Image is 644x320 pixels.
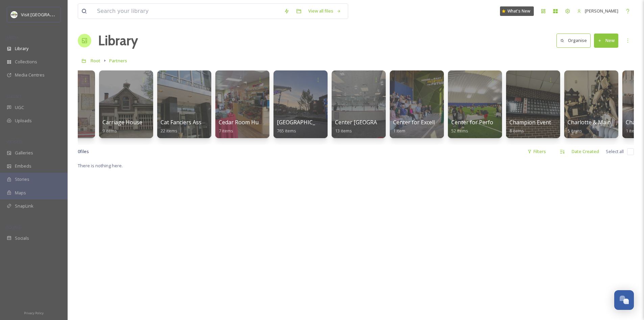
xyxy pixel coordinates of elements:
[500,6,534,16] a: What's New
[219,119,273,126] span: Cedar Room Humidor
[509,119,570,134] a: Champion Event Center8 items
[91,57,100,65] a: Root
[24,308,44,317] a: Privacy Policy
[102,119,163,126] span: Carriage House Air BnB
[335,119,408,126] span: Center [GEOGRAPHIC_DATA]
[109,57,127,65] a: Partners
[393,128,405,134] span: 1 item
[109,58,127,64] span: Partners
[78,148,89,155] span: 0 file s
[524,145,549,158] div: Filters
[568,119,611,134] a: Charlotte & Main5 items
[556,34,591,47] button: Organise
[219,119,273,134] a: Cedar Room Humidor7 items
[393,119,447,134] a: Center for Excellence1 item
[78,163,123,169] span: There is nothing here.
[626,128,638,134] span: 1 item
[335,128,352,134] span: 13 items
[15,118,32,124] span: Uploads
[7,139,22,144] span: WIDGETS
[15,150,33,156] span: Galleries
[277,128,296,134] span: 765 items
[15,203,33,209] span: SnapLink
[98,30,138,51] a: Library
[24,311,44,315] span: Privacy Policy
[15,72,45,78] span: Media Centres
[15,59,37,65] span: Collections
[94,4,281,19] input: Search your library
[509,128,524,134] span: 8 items
[7,94,21,99] span: COLLECT
[585,8,618,14] span: [PERSON_NAME]
[568,128,582,134] span: 5 items
[21,11,73,18] span: Visit [GEOGRAPHIC_DATA]
[606,148,624,155] span: Select all
[305,4,344,18] a: View all files
[451,128,468,134] span: 52 items
[219,128,233,134] span: 7 items
[614,290,634,310] button: Open Chat
[335,119,408,134] a: Center [GEOGRAPHIC_DATA]13 items
[594,34,618,47] button: New
[102,119,163,134] a: Carriage House Air BnB9 items
[568,145,602,158] div: Date Created
[7,35,19,40] span: MEDIA
[15,235,29,241] span: Socials
[574,4,622,18] a: [PERSON_NAME]
[91,58,100,64] span: Root
[509,119,570,126] span: Champion Event Center
[277,119,331,134] a: [GEOGRAPHIC_DATA]765 items
[393,119,447,126] span: Center for Excellence
[15,176,29,183] span: Stories
[161,119,222,134] a: Cat Fanciers Association22 items
[161,119,222,126] span: Cat Fanciers Association
[15,163,31,169] span: Embeds
[15,104,24,111] span: UGC
[277,119,331,126] span: [GEOGRAPHIC_DATA]
[161,128,177,134] span: 22 items
[7,225,20,230] span: SOCIALS
[568,119,611,126] span: Charlotte & Main
[102,128,117,134] span: 9 items
[451,119,512,134] a: Center for Performance52 items
[15,190,26,196] span: Maps
[556,34,594,47] a: Organise
[451,119,512,126] span: Center for Performance
[11,11,18,18] img: download.jpeg
[15,45,28,52] span: Library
